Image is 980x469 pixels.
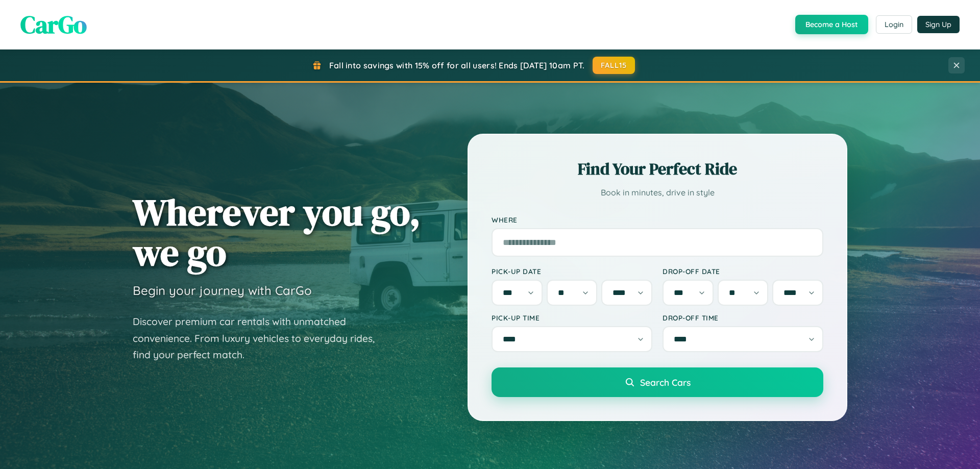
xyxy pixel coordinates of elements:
span: CarGo [20,8,87,41]
h2: Find Your Perfect Ride [492,158,823,180]
button: Search Cars [492,367,823,397]
h1: Wherever you go, we go [133,192,421,273]
button: FALL15 [593,57,635,74]
button: Sign Up [917,16,960,33]
p: Book in minutes, drive in style [492,185,823,200]
label: Where [492,215,823,224]
label: Pick-up Date [492,267,652,276]
button: Login [876,15,912,34]
h3: Begin your journey with CarGo [133,283,312,298]
label: Pick-up Time [492,313,652,322]
p: Discover premium car rentals with unmatched convenience. From luxury vehicles to everyday rides, ... [133,313,388,363]
button: Become a Host [795,15,868,34]
span: Fall into savings with 15% off for all users! Ends [DATE] 10am PT. [329,60,585,70]
label: Drop-off Time [663,313,823,322]
label: Drop-off Date [663,267,823,276]
span: Search Cars [640,377,691,388]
